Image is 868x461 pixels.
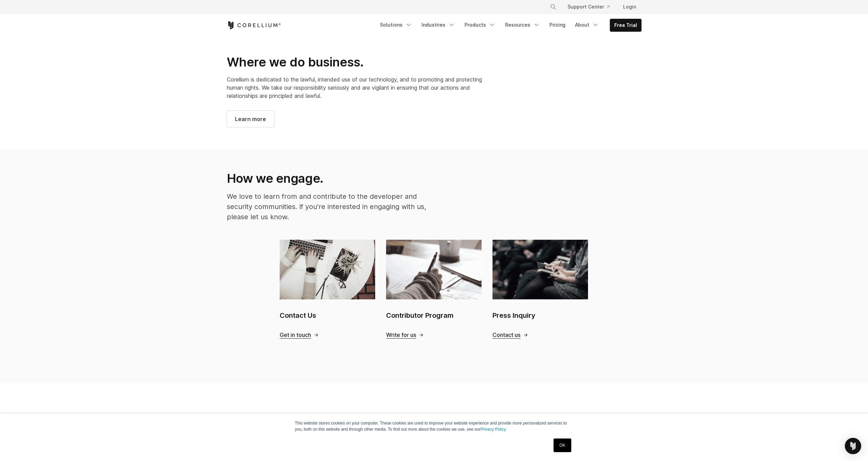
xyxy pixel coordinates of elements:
[386,310,482,321] h2: Contributor Program
[545,19,570,31] a: Pricing
[227,76,482,99] span: Corellium is dedicated to the lawful, intended use of our technology, and to promoting and protec...
[547,1,559,13] button: Search
[845,438,861,454] div: Open Intercom Messenger
[227,55,500,70] h2: Where we do business.
[492,331,520,339] span: Contact us
[295,420,573,432] p: This website stores cookies on your computer. These cookies are used to improve your website expe...
[376,19,416,31] a: Solutions
[492,310,588,321] h2: Press Inquiry
[554,438,571,452] a: OK
[227,191,427,222] p: We love to learn from and contribute to the developer and security communities. If you're interes...
[386,240,482,338] a: Contributor Program Contributor Program Write for us
[481,427,507,432] a: Privacy Policy.
[618,1,642,13] a: Login
[417,19,459,31] a: Industries
[280,240,375,299] img: Contact Us
[542,1,642,13] div: Navigation Menu
[571,19,603,31] a: About
[562,1,615,13] a: Support Center
[280,331,311,339] span: Get in touch
[280,240,375,338] a: Contact Us Contact Us Get in touch
[280,310,375,321] h2: Contact Us
[386,331,416,339] span: Write for us
[227,171,427,186] h2: How we engage.
[227,111,274,127] a: Learn more
[492,240,588,338] a: Press Inquiry Press Inquiry Contact us
[235,115,266,123] span: Learn more
[610,19,641,31] a: Free Trial
[376,19,642,32] div: Navigation Menu
[386,240,482,299] img: Contributor Program
[227,21,281,29] a: Corellium Home
[501,19,544,31] a: Resources
[460,19,500,31] a: Products
[492,240,588,299] img: Press Inquiry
